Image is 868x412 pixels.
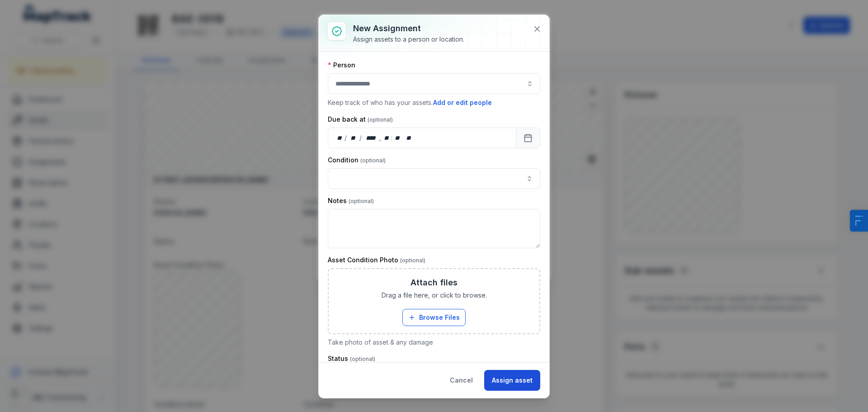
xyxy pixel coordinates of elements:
[328,61,355,70] label: Person
[402,309,466,326] button: Browse Files
[353,35,464,44] div: Assign assets to a person or location.
[328,98,540,108] p: Keep track of who has your assets.
[353,22,464,35] h3: New assignment
[328,354,375,363] label: Status
[359,133,363,142] div: /
[328,256,425,265] label: Asset Condition Photo
[404,133,414,142] div: am/pm,
[484,370,540,391] button: Assign asset
[391,133,393,142] div: :
[442,370,481,391] button: Cancel
[328,115,393,124] label: Due back at
[328,338,540,347] p: Take photo of asset & any damage
[516,128,540,148] button: Calendar
[328,156,386,165] label: Condition
[433,98,492,108] button: Add or edit people
[393,133,402,142] div: minute,
[382,133,391,142] div: hour,
[410,276,458,289] h3: Attach files
[328,73,540,94] input: assignment-add:person-label
[344,133,348,142] div: /
[379,133,382,142] div: ,
[382,291,487,300] span: Drag a file here, or click to browse.
[363,133,379,142] div: year,
[335,133,344,142] div: day,
[328,196,374,205] label: Notes
[348,133,360,142] div: month,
